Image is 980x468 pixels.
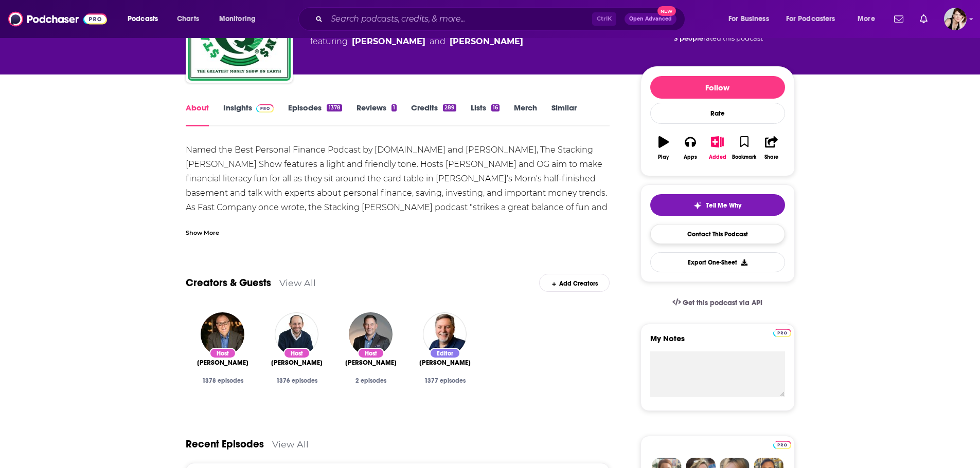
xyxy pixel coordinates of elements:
button: open menu [779,11,850,27]
div: 2 episodes [342,377,400,384]
a: Lists16 [471,103,500,126]
img: Podchaser Pro [256,104,274,113]
a: Josh Bannerman [345,359,397,367]
img: tell me why sparkle [693,201,702,210]
img: Doug Goldstein [275,312,318,356]
span: [PERSON_NAME] [271,359,323,367]
button: Export One-Sheet [650,252,785,272]
span: For Podcasters [786,12,835,26]
a: View All [279,277,316,288]
button: open menu [212,11,269,27]
span: rated this podcast [703,34,763,42]
a: About [186,103,209,126]
a: Doug Goldstein [450,35,523,48]
span: Open Advanced [629,16,672,22]
a: InsightsPodchaser Pro [223,103,274,126]
button: Show profile menu [944,8,967,30]
div: Editor [430,348,460,359]
div: 1378 [327,104,342,111]
span: [PERSON_NAME] [419,359,471,367]
a: Credits289 [411,103,456,126]
span: Podcasts [128,12,158,26]
button: Apps [677,129,704,166]
div: Named the Best Personal Finance Podcast by [DOMAIN_NAME] and [PERSON_NAME], The Stacking [PERSON_... [186,143,610,244]
div: 1 [391,104,397,111]
a: Merch [514,103,537,126]
span: More [858,12,875,26]
span: featuring [310,35,523,48]
a: Doug Goldstein [271,359,323,367]
button: open menu [120,11,171,27]
button: Added [704,129,730,166]
a: Show notifications dropdown [890,10,907,28]
a: View All [272,439,309,450]
button: tell me why sparkleTell Me Why [650,194,785,216]
span: Get this podcast via API [683,298,762,307]
button: open menu [850,11,888,27]
span: For Business [728,12,769,26]
a: Pro website [773,327,791,337]
img: Podchaser - Follow, Share and Rate Podcasts [8,9,107,29]
img: User Profile [944,8,967,30]
div: 16 [491,104,500,111]
div: Play [658,154,669,160]
a: Reviews1 [357,103,397,126]
span: Logged in as tracy29121 [944,8,967,30]
a: Recent Episodes [186,438,264,451]
div: Add Creators [539,274,610,292]
button: Open AdvancedNew [625,13,676,25]
img: Podchaser Pro [773,329,791,337]
a: Show notifications dropdown [916,10,932,28]
span: and [430,35,446,48]
button: Bookmark [731,129,758,166]
a: Joe Saul Sehy [352,35,425,48]
div: Host [358,348,384,359]
span: 3 people [674,34,703,42]
div: Added [709,154,726,160]
img: Podchaser Pro [773,441,791,449]
label: My Notes [650,333,785,351]
div: 1377 episodes [416,377,474,384]
img: Joe Saul Sehy [201,312,244,356]
a: Episodes1378 [288,103,342,126]
a: Joe Saul Sehy [197,359,248,367]
span: New [657,6,676,16]
a: Get this podcast via API [664,290,771,315]
a: Pro website [773,439,791,449]
div: 1376 episodes [268,377,326,384]
a: Charts [170,11,205,27]
div: Host [283,348,310,359]
div: 1378 episodes [194,377,252,384]
div: Apps [684,154,697,160]
div: Search podcasts, credits, & more... [308,7,695,31]
input: Search podcasts, credits, & more... [327,11,592,27]
span: Tell Me Why [706,201,741,210]
button: Follow [650,76,785,99]
div: 289 [443,104,456,111]
button: Share [758,129,785,166]
div: Rate [650,103,785,124]
button: Play [650,129,677,166]
span: Ctrl K [592,12,616,26]
span: Monitoring [219,12,256,26]
button: open menu [721,11,782,27]
div: Host [209,348,236,359]
span: Charts [177,12,199,26]
a: Similar [551,103,577,126]
img: Steve Stewart [423,312,467,356]
span: [PERSON_NAME] [197,359,248,367]
div: Share [764,154,778,160]
div: Bookmark [732,154,756,160]
a: Contact This Podcast [650,224,785,244]
a: Creators & Guests [186,276,271,289]
span: [PERSON_NAME] [345,359,397,367]
a: Steve Stewart [419,359,471,367]
img: Josh Bannerman [349,312,393,356]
